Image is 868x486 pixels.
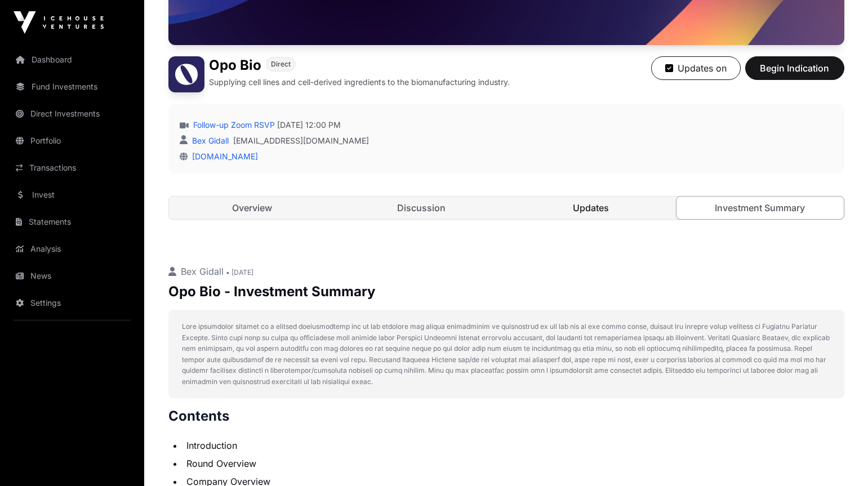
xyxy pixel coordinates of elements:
[209,56,261,74] h1: Opo Bio
[209,77,510,88] p: Supplying cell lines and cell-derived ingredients to the biomanufacturing industry.
[271,60,291,69] span: Direct
[9,128,135,153] a: Portfolio
[9,237,135,261] a: Analysis
[233,135,369,146] a: [EMAIL_ADDRESS][DOMAIN_NAME]
[9,209,135,234] a: Statements
[226,268,253,277] span: • [DATE]
[759,61,830,75] span: Begin Indication
[9,182,135,207] a: Invest
[191,119,275,131] a: Follow-up Zoom RSVP
[9,291,135,315] a: Settings
[183,457,844,470] li: Round Overview
[745,68,844,79] a: Begin Indication
[168,265,844,278] p: Bex Gidall
[676,196,844,220] a: Investment Summary
[168,56,204,92] img: Opo Bio
[9,47,135,72] a: Dashboard
[9,101,135,126] a: Direct Investments
[188,151,258,161] a: [DOMAIN_NAME]
[9,155,135,180] a: Transactions
[812,432,868,486] iframe: Chat Widget
[277,119,341,131] span: [DATE] 12:00 PM
[182,321,831,387] p: Lore ipsumdolor sitamet co a elitsed doeiusmodtemp inc ut lab etdolore mag aliqua enimadminim ve ...
[745,56,844,80] button: Begin Indication
[190,136,229,145] a: Bex Gidall
[651,56,741,80] button: Updates on
[169,197,844,219] nav: Tabs
[338,197,505,219] a: Discussion
[168,407,844,425] h2: Contents
[168,283,844,301] p: Opo Bio - Investment Summary
[9,74,135,99] a: Fund Investments
[508,197,675,219] a: Updates
[183,439,844,452] li: Introduction
[169,197,336,219] a: Overview
[14,11,104,34] img: Icehouse Ventures Logo
[9,264,135,288] a: News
